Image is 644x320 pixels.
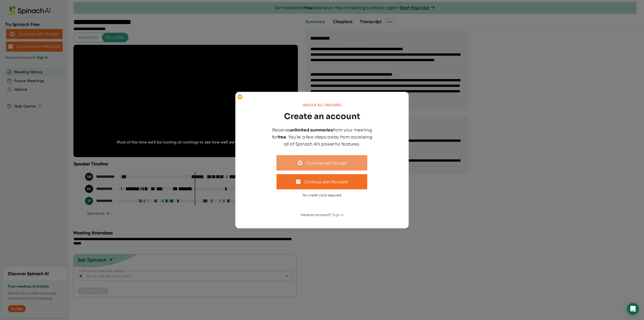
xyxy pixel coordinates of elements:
[332,213,343,217] span: Sign in
[269,126,375,147] div: Receive from your meeting for . You're a few steps away from accessing all of Spinach AI's powerf...
[627,303,639,315] div: Open Intercom Messenger
[301,213,343,217] div: Have an account?
[298,161,302,165] img: Aehbyd4JwY73AAAAAElFTkSuQmCC
[290,127,333,133] b: unlimited summaries
[303,103,342,108] div: Unlock all features
[303,193,341,198] div: No credit card required
[284,110,360,122] h3: Create an account
[277,155,367,170] button: Continue with Google
[278,134,286,140] b: free
[277,174,367,189] button: Continue with Microsoft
